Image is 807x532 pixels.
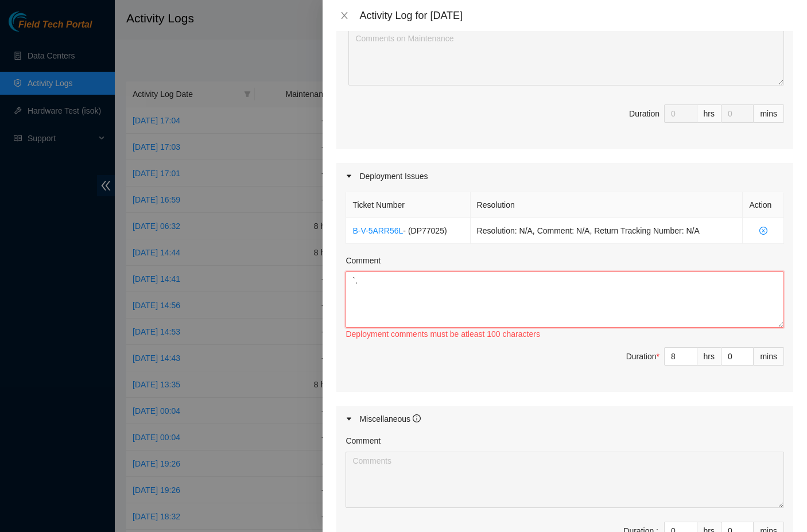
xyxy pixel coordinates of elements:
span: close [340,11,349,20]
textarea: Comment [346,452,784,508]
div: mins [754,104,784,123]
div: mins [754,347,784,366]
th: Resolution [471,192,743,218]
div: Deployment comments must be atleast 100 characters [346,328,784,340]
div: hrs [697,104,721,123]
div: Deployment Issues [336,163,793,189]
span: close-circle [749,227,777,235]
div: Miscellaneous [359,413,421,425]
div: Miscellaneous info-circle [336,406,793,432]
span: caret-right [346,415,352,422]
button: Close [336,10,352,21]
div: Activity Log for [DATE] [359,9,793,22]
textarea: Comment [346,271,784,328]
span: info-circle [413,414,421,422]
span: - ( DP77025 ) [403,226,447,235]
label: Comment [346,434,381,447]
th: Ticket Number [346,192,470,218]
label: Comment [346,254,381,267]
div: hrs [697,347,721,366]
div: Duration [626,350,659,363]
a: B-V-5ARR56L [352,226,403,235]
textarea: Comment [348,29,784,86]
span: caret-right [346,173,352,180]
th: Action [743,192,784,218]
div: Duration [629,107,659,120]
td: Resolution: N/A, Comment: N/A, Return Tracking Number: N/A [471,218,743,244]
